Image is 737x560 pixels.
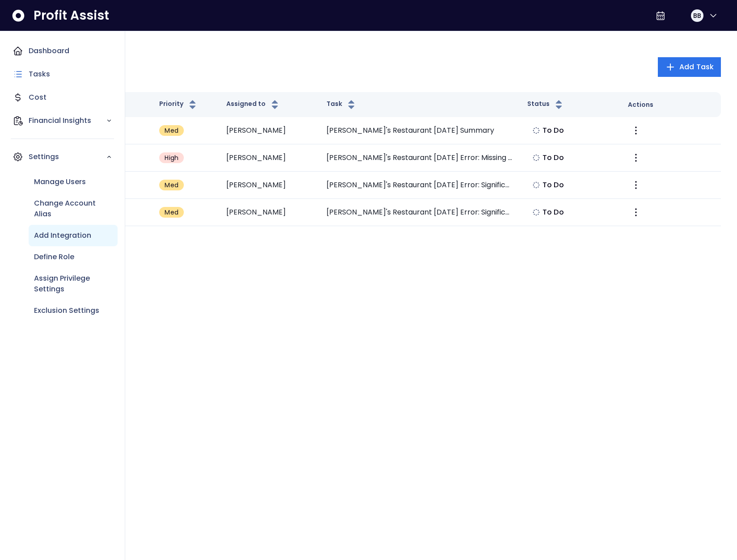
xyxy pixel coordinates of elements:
[29,152,106,162] p: Settings
[219,117,319,144] td: [PERSON_NAME]
[621,92,721,117] th: Actions
[165,208,178,217] span: Med
[319,172,520,199] td: [PERSON_NAME]'s Restaurant [DATE] Error: Significant Decrease in Supplies Expense
[533,154,540,161] img: Not yet Started
[319,144,520,172] td: [PERSON_NAME]'s Restaurant [DATE] Error: Missing Sales Revenue
[34,198,112,219] p: Change Account Alias
[219,199,319,226] td: [PERSON_NAME]
[165,153,178,162] span: High
[34,252,74,262] p: Define Role
[533,127,540,134] img: Not yet Started
[527,99,564,110] button: Status
[219,172,319,199] td: [PERSON_NAME]
[34,273,112,295] p: Assign Privilege Settings
[165,181,178,189] span: Med
[159,99,198,110] button: Priority
[679,62,714,72] span: Add Task
[34,8,109,24] span: Profit Assist
[165,126,178,135] span: Med
[29,69,50,80] p: Tasks
[29,46,69,56] p: Dashboard
[326,99,357,110] button: Task
[226,99,280,110] button: Assigned to
[628,150,644,166] button: More
[693,11,701,20] span: BB
[542,180,564,190] span: To Do
[29,92,47,103] p: Cost
[542,125,564,136] span: To Do
[628,122,644,139] button: More
[29,115,106,126] p: Financial Insights
[628,177,644,193] button: More
[219,144,319,172] td: [PERSON_NAME]
[658,57,721,77] button: Add Task
[542,207,564,218] span: To Do
[319,117,520,144] td: [PERSON_NAME]'s Restaurant [DATE] Summary
[34,230,91,241] p: Add Integration
[533,181,540,189] img: Not yet Started
[533,209,540,216] img: Not yet Started
[34,177,86,187] p: Manage Users
[628,204,644,220] button: More
[34,305,99,316] p: Exclusion Settings
[319,199,520,226] td: [PERSON_NAME]'s Restaurant [DATE] Error: Significant Decrease in Dues and Subscriptions
[542,152,564,163] span: To Do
